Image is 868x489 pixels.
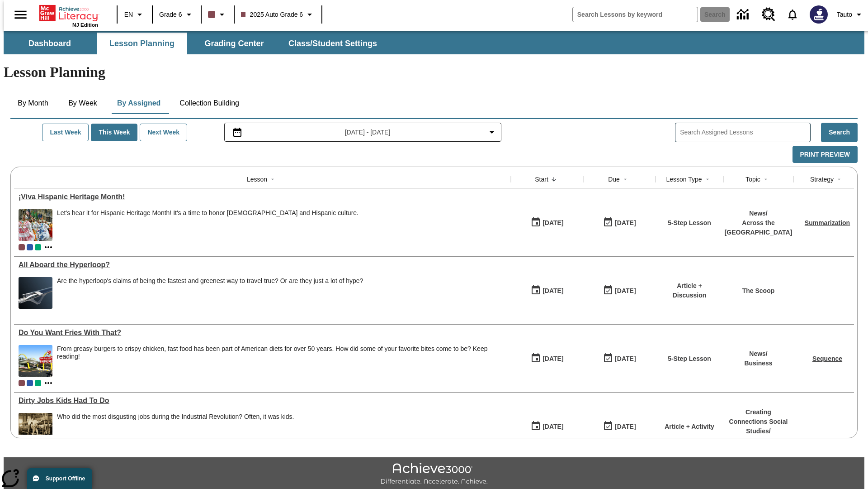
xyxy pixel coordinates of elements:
[615,421,636,432] div: [DATE]
[837,10,852,19] span: Tauto
[573,7,698,22] input: search field
[805,219,850,226] a: Summarization
[27,468,92,489] button: Support Offline
[109,38,175,49] span: Lesson Planning
[665,422,714,431] p: Article + Activity
[542,421,563,432] div: [DATE]
[542,217,563,229] div: [DATE]
[10,92,56,114] button: By Month
[57,345,506,377] div: From greasy burgers to crispy chicken, fast food has been part of American diets for over 50 year...
[43,378,54,388] button: Show more classes
[27,380,33,386] div: OL 2025 Auto Grade 7
[660,281,719,300] p: Article + Discussion
[821,123,858,142] button: Search
[267,174,278,185] button: Sort
[39,3,98,28] div: Home
[27,244,33,250] div: OL 2025 Auto Grade 7
[19,413,52,445] img: Black and white photo of two young boys standing on a piece of heavy machinery
[19,397,506,405] a: Dirty Jobs Kids Had To Do, Lessons
[4,33,385,54] div: SubNavbar
[19,193,506,201] a: ¡Viva Hispanic Heritage Month! , Lessons
[19,329,506,337] a: Do You Want Fries With That?, Lessons
[833,6,868,23] button: Profile/Settings
[204,38,264,49] span: Grading Center
[600,350,639,367] button: 07/20/26: Last day the lesson can be accessed
[666,175,702,184] div: Lesson Type
[756,2,781,27] a: Resource Center, Will open in new tab
[46,475,85,482] span: Support Offline
[57,413,294,445] div: Who did the most disgusting jobs during the Industrial Revolution? Often, it was kids.
[120,6,149,23] button: Language: EN, Select a language
[600,214,639,231] button: 09/21/25: Last day the lesson can be accessed
[608,175,620,184] div: Due
[731,2,756,27] a: Data Center
[60,92,105,114] button: By Week
[725,218,793,237] p: Across the [GEOGRAPHIC_DATA]
[620,174,631,185] button: Sort
[19,261,506,269] a: All Aboard the Hyperloop?, Lessons
[535,175,548,184] div: Start
[189,33,279,54] button: Grading Center
[19,244,25,250] div: Current Class
[600,282,639,299] button: 06/30/26: Last day the lesson can be accessed
[19,329,506,337] div: Do You Want Fries With That?
[39,4,98,22] a: Home
[57,209,359,241] div: Let's hear it for Hispanic Heritage Month! It's a time to honor Hispanic Americans and Hispanic c...
[528,214,566,231] button: 09/15/25: First time the lesson was available
[19,193,506,201] div: ¡Viva Hispanic Heritage Month!
[19,209,52,241] img: A photograph of Hispanic women participating in a parade celebrating Hispanic culture. The women ...
[4,31,864,54] div: SubNavbar
[615,353,636,364] div: [DATE]
[19,397,506,405] div: Dirty Jobs Kids Had To Do
[19,277,52,309] img: Artist rendering of Hyperloop TT vehicle entering a tunnel
[57,277,363,309] div: Are the hyperloop's claims of being the fastest and greenest way to travel true? Or are they just...
[345,128,391,137] span: [DATE] - [DATE]
[725,209,793,218] p: News /
[72,22,98,28] span: NJ Edition
[804,3,833,26] button: Select a new avatar
[35,244,41,250] div: 2025 Auto Grade 4
[744,359,772,368] p: Business
[19,380,25,386] div: Current Class
[281,33,384,54] button: Class/Student Settings
[702,174,713,185] button: Sort
[5,33,95,54] button: Dashboard
[760,174,771,185] button: Sort
[57,413,294,421] div: Who did the most disgusting jobs during the Industrial Revolution? Often, it was kids.
[57,277,363,285] div: Are the hyperloop's claims of being the fastest and greenest way to travel true? Or are they just...
[615,285,636,297] div: [DATE]
[35,380,41,386] div: 2025 Auto Grade 4
[744,349,772,359] p: News /
[810,175,834,184] div: Strategy
[172,92,246,114] button: Collection Building
[812,355,842,362] a: Sequence
[742,286,775,296] p: The Scoop
[542,353,563,364] div: [DATE]
[57,209,359,217] div: Let's hear it for Hispanic Heritage Month! It's a time to honor [DEMOGRAPHIC_DATA] and Hispanic c...
[542,285,563,297] div: [DATE]
[28,38,71,49] span: Dashboard
[486,127,497,138] svg: Collapse Date Range Filter
[43,242,54,253] button: Show more classes
[615,217,636,229] div: [DATE]
[600,418,639,435] button: 11/30/25: Last day the lesson can be accessed
[781,3,804,26] a: Notifications
[4,64,864,81] h1: Lesson Planning
[228,127,498,138] button: Select the date range menu item
[728,407,789,436] p: Creating Connections Social Studies /
[237,6,319,23] button: Class: 2025 Auto Grade 6, Select your class
[680,126,810,139] input: Search Assigned Lessons
[745,175,760,184] div: Topic
[288,38,377,49] span: Class/Student Settings
[19,261,506,269] div: All Aboard the Hyperloop?
[19,345,52,377] img: One of the first McDonald's stores, with the iconic red sign and golden arches.
[241,10,303,19] span: 2025 Auto Grade 6
[834,174,844,185] button: Sort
